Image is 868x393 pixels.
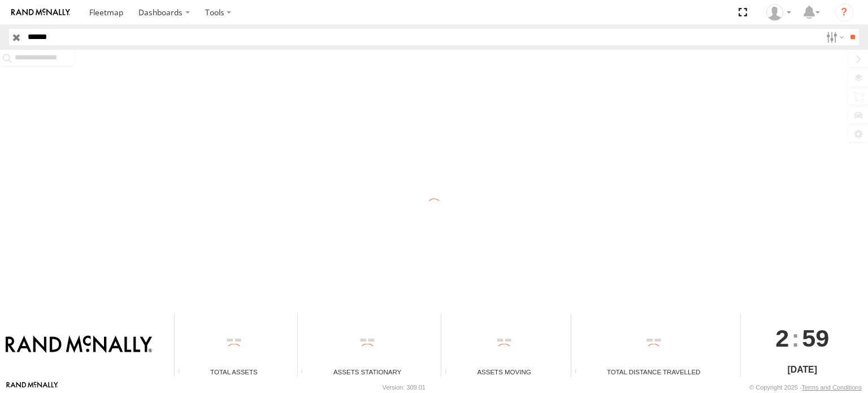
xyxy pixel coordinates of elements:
div: Total distance travelled by all assets within specified date range and applied filters [571,368,588,377]
div: Total number of assets current in transit. [441,368,458,377]
div: [DATE] [741,363,864,377]
div: Version: 309.01 [383,384,426,391]
img: Rand McNally [6,335,152,355]
div: Total Assets [175,367,293,377]
div: : [741,314,864,362]
label: Search Filter Options [822,29,846,45]
div: Assets Stationary [298,367,437,377]
img: rand-logo.svg [11,8,70,16]
span: 2 [775,314,789,362]
div: Assets Moving [441,367,566,377]
i: ? [835,3,853,21]
a: Visit our Website [6,382,58,393]
div: Jose Goitia [762,4,795,21]
a: Terms and Conditions [802,384,862,391]
div: Total number of assets current stationary. [298,368,315,377]
div: © Copyright 2025 - [749,384,862,391]
span: 59 [802,314,829,362]
div: Total Distance Travelled [571,367,736,377]
div: Total number of Enabled Assets [175,368,192,377]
